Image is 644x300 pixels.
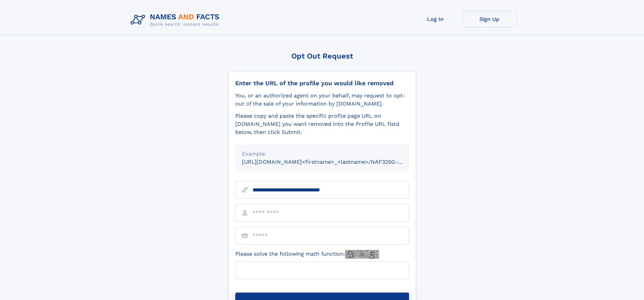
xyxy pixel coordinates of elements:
label: Please solve the following math function: [235,250,379,259]
a: Log In [408,11,462,27]
small: [URL][DOMAIN_NAME]<firstname>_<lastname>/NAF325G-xxxxxxxx [242,159,422,165]
a: Sign Up [462,11,517,27]
div: You, or an authorized agent on your behalf, may request to opt-out of the sale of your informatio... [235,92,409,108]
div: Example: [242,150,402,158]
img: Logo Names and Facts [128,11,225,29]
div: Enter the URL of the profile you would like removed [235,79,409,87]
div: Opt Out Request [228,52,416,60]
div: Please copy and paste the specific profile page URL on [DOMAIN_NAME] you want removed into the Pr... [235,112,409,136]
